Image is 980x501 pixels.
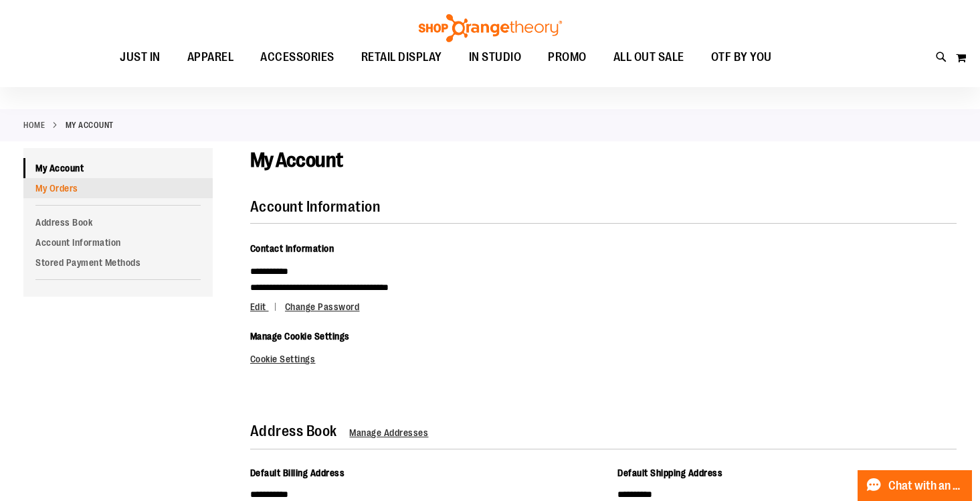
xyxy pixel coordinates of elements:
span: Contact Information [250,243,334,254]
span: IN STUDIO [469,42,522,72]
a: Stored Payment Methods [23,253,213,273]
span: Default Billing Address [250,468,345,478]
span: APPAREL [187,42,234,72]
span: OTF BY YOU [711,42,772,72]
span: ALL OUT SALE [613,42,684,72]
strong: Account Information [250,198,381,215]
a: Change Password [285,301,360,312]
span: Default Shipping Address [617,468,722,478]
a: Home [23,119,45,131]
a: Cookie Settings [250,354,316,364]
span: Chat with an Expert [888,480,964,492]
a: My Orders [23,178,213,198]
strong: Address Book [250,423,337,439]
span: My Account [250,149,343,171]
button: Chat with an Expert [858,470,973,501]
a: Manage Addresses [349,427,428,438]
span: PROMO [548,42,587,72]
a: My Account [23,158,213,178]
span: Manage Cookie Settings [250,331,350,342]
span: JUST IN [120,42,161,72]
strong: My Account [66,119,114,131]
a: Account Information [23,232,213,253]
span: ACCESSORIES [260,42,334,72]
img: Shop Orangetheory [417,14,564,42]
span: Edit [250,301,266,312]
a: Address Book [23,212,213,232]
span: RETAIL DISPLAY [361,42,442,72]
a: Edit [250,301,283,312]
